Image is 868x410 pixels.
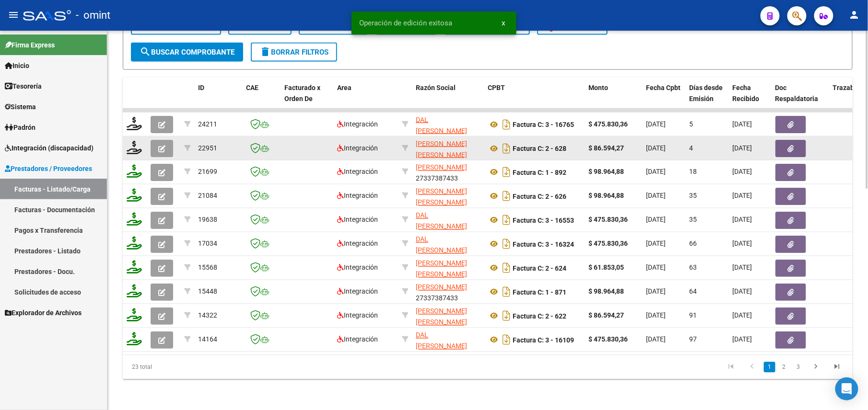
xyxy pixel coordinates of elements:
[743,362,761,373] a: go to previous page
[689,336,697,343] span: 97
[259,46,271,57] mat-icon: delete
[513,193,566,200] strong: Factura C: 2 - 626
[416,138,480,159] div: 27329696842
[646,288,666,296] span: [DATE]
[5,102,36,112] span: Sistema
[500,285,513,300] i: Descargar documento
[251,43,337,62] button: Borrar Filtros
[337,288,378,296] span: Integración
[242,78,281,120] datatable-header-cell: CAE
[835,377,858,400] div: Open Intercom Messenger
[772,78,829,120] datatable-header-cell: Doc Respaldatoria
[646,84,680,91] span: Fecha Cpbt
[732,240,752,248] span: [DATE]
[588,288,624,296] strong: $ 98.964,88
[588,84,608,91] span: Monto
[488,84,505,91] span: CPBT
[588,120,628,128] strong: $ 475.830,36
[416,284,467,291] span: [PERSON_NAME]
[732,312,752,319] span: [DATE]
[689,240,697,248] span: 66
[513,336,574,344] strong: Factura C: 3 - 16109
[849,9,860,21] mat-icon: person
[646,192,666,200] span: [DATE]
[494,14,513,32] button: x
[685,78,728,120] datatable-header-cell: Días desde Emisión
[588,264,624,272] strong: $ 61.853,05
[500,165,513,180] i: Descargar documento
[198,240,217,248] span: 17034
[416,331,467,350] span: DAL [PERSON_NAME]
[762,359,777,376] li: page 1
[416,186,480,206] div: 27329696842
[588,144,624,152] strong: $ 86.594,27
[646,264,666,272] span: [DATE]
[588,216,628,224] strong: $ 475.830,36
[5,81,42,91] span: Tesorería
[732,264,752,272] span: [DATE]
[728,78,772,120] datatable-header-cell: Fecha Recibido
[198,264,217,272] span: 15568
[793,362,804,373] a: 3
[732,336,752,343] span: [DATE]
[140,46,151,57] mat-icon: search
[646,120,666,128] span: [DATE]
[246,84,258,91] span: CAE
[828,362,846,373] a: go to last page
[722,362,740,373] a: go to first page
[284,84,320,102] span: Facturado x Orden De
[689,288,697,296] span: 64
[646,216,666,224] span: [DATE]
[500,308,513,324] i: Descargar documento
[5,163,92,174] span: Prestadores / Proveedores
[416,234,480,254] div: 23046436164
[791,359,806,376] li: page 3
[513,288,566,296] strong: Factura C: 1 - 871
[513,169,566,176] strong: Factura C: 1 - 892
[416,84,456,91] span: Razón Social
[5,40,55,50] span: Firma Express
[412,78,484,120] datatable-header-cell: Razón Social
[416,307,467,326] span: [PERSON_NAME] [PERSON_NAME]
[198,192,217,200] span: 21084
[500,332,513,348] i: Descargar documento
[337,264,378,272] span: Integración
[689,144,693,152] span: 4
[500,189,513,204] i: Descargar documento
[732,120,752,128] span: [DATE]
[198,84,204,91] span: ID
[337,144,378,152] span: Integración
[281,78,333,120] datatable-header-cell: Facturado x Orden De
[778,362,790,373] a: 2
[500,237,513,252] i: Descargar documento
[259,48,328,57] span: Borrar Filtros
[337,84,352,91] span: Area
[198,312,217,319] span: 14322
[337,192,378,200] span: Integración
[484,78,585,120] datatable-header-cell: CPBT
[198,216,217,224] span: 19638
[689,84,723,102] span: Días desde Emisión
[732,84,759,102] span: Fecha Recibido
[689,312,697,319] span: 91
[642,78,685,120] datatable-header-cell: Fecha Cpbt
[416,236,467,254] span: DAL [PERSON_NAME]
[337,336,378,343] span: Integración
[502,19,505,27] span: x
[416,116,467,135] span: DAL [PERSON_NAME]
[76,5,110,26] span: - omint
[140,48,235,57] span: Buscar Comprobante
[588,192,624,200] strong: $ 98.964,88
[194,78,242,120] datatable-header-cell: ID
[732,192,752,200] span: [DATE]
[732,168,752,176] span: [DATE]
[732,144,752,152] span: [DATE]
[513,312,566,320] strong: Factura C: 2 - 622
[416,258,480,278] div: 27329696842
[198,336,217,343] span: 14164
[513,121,574,128] strong: Factura C: 3 - 16765
[8,9,19,21] mat-icon: menu
[689,120,693,128] span: 5
[646,168,666,176] span: [DATE]
[807,362,825,373] a: go to next page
